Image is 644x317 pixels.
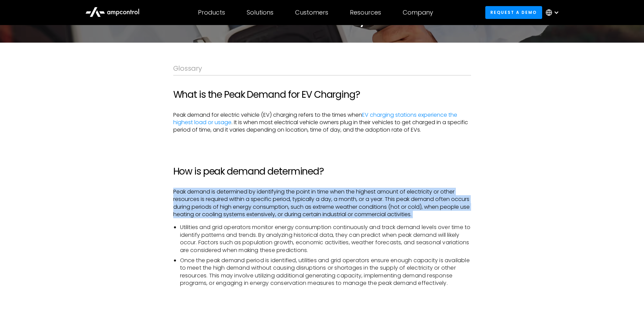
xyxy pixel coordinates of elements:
[247,9,273,16] div: Solutions
[295,9,328,16] div: Customers
[403,9,433,16] div: Company
[350,9,381,16] div: Resources
[198,9,225,16] div: Products
[173,64,471,72] div: Glossary
[180,257,471,287] li: Once the peak demand period is identified, utilities and grid operators ensure enough capacity is...
[173,111,471,134] p: Peak demand for electric vehicle (EV) charging refers to the times when . It is when most electri...
[173,89,471,100] h2: What is the Peak Demand for EV Charging?
[173,166,471,177] h2: How is peak demand determined?
[485,6,542,19] a: Request a demo
[173,111,457,126] a: EV charging stations experience the highest load or usage
[173,293,471,300] p: ‍
[173,188,471,219] p: Peak demand is determined by identifying the point in time when the highest amount of electricity...
[173,139,471,147] p: ‍
[180,224,471,254] li: Utilities and grid operators monitor energy consumption continuously and track demand levels over...
[173,6,471,26] h1: Peak Demand Electricity - Peak Load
